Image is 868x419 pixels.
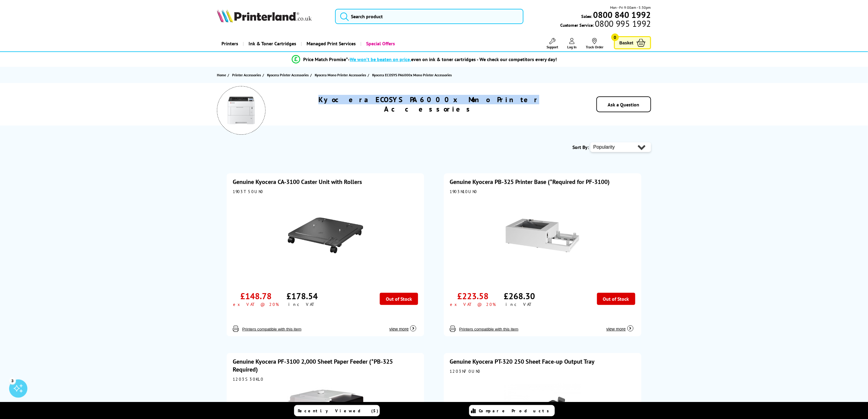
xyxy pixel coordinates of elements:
b: 0800 840 1992 [593,9,651,20]
a: Ask a Question [608,102,640,108]
div: Out of Stock [380,293,418,305]
div: £223.58 [457,290,489,302]
span: Customer Service: [560,21,651,28]
span: Printer Accessories [232,72,261,78]
div: 1903T50UN0 [233,189,418,194]
span: 0 [611,33,619,41]
div: ex VAT @ 20% [233,302,279,307]
button: view more [605,320,635,332]
a: Genuine Kyocera PF-3100 2,000 Sheet Paper Feeder (*PB-325 Required) [233,358,393,373]
div: 3 [9,377,16,384]
a: Printerland Logo [217,9,328,24]
div: Out of Stock [597,293,635,305]
span: Kyocera Mono Printer Accessories [315,72,366,78]
li: modal_Promise [194,54,655,65]
img: Kyocera CA-3100 Caster Unit with Rollers [287,197,363,273]
span: 0800 995 1992 [594,21,651,26]
img: Kyocera ECOSYS PA6000x Mono Printer Accessories [226,95,256,126]
a: 0800 840 1992 [592,12,651,18]
div: inc VAT [289,302,316,307]
span: We won’t be beaten on price, [350,56,411,62]
a: Recently Viewed (5) [294,405,380,416]
div: £178.54 [287,290,318,302]
a: Managed Print Services [301,36,360,51]
div: - even on ink & toner cartridges - We check our competitors every day! [348,56,557,62]
div: 1203S30KL0 [233,376,418,382]
input: Search product [335,9,523,24]
div: £268.30 [504,290,535,302]
a: Printer Accessories [232,72,262,78]
button: Printers compatible with this item [458,327,520,332]
button: view more [388,320,418,332]
button: Printers compatible with this item [240,327,303,332]
span: Sales: [582,13,592,19]
span: view more [606,327,626,331]
span: view more [389,327,409,331]
a: Track Order [586,38,603,49]
a: Printers [217,36,243,51]
a: Kyocera Mono Printer Accessories [315,72,368,78]
a: Ink & Toner Cartridges [243,36,301,51]
div: 1903N10UN0 [450,189,635,194]
img: Printerland Logo [217,9,312,23]
span: Log In [567,45,577,49]
div: inc VAT [506,302,533,307]
a: Support [547,38,558,49]
div: £148.78 [240,290,272,302]
span: Kyocera ECOSYS PA6000x Mono Printer Accessories [372,73,452,77]
span: Support [547,45,558,49]
h1: Kyocera ECOSYS PA6000x Mono Printer Accessories [283,95,575,114]
span: Recently Viewed (5) [298,408,379,414]
span: Compare Products [479,408,553,414]
a: Special Offers [360,36,400,51]
a: Kyocera Printer Accessories [267,72,310,78]
span: Sort By: [573,144,589,150]
a: Basket 0 [614,36,651,49]
a: Log In [567,38,577,49]
span: Ink & Toner Cartridges [249,36,296,51]
img: Kyocera PB-325 Printer Base (*Required for PF-3100) [505,197,581,273]
a: Genuine Kyocera CA-3100 Caster Unit with Rollers [233,178,362,186]
span: Mon - Fri 9:00am - 5:30pm [610,5,651,10]
span: Price Match Promise* [303,56,348,62]
a: Compare Products [469,405,555,416]
a: Genuine Kyocera PB-325 Printer Base (*Required for PF-3100) [450,178,610,186]
span: Kyocera Printer Accessories [267,72,309,78]
a: Genuine Kyocera PT-320 250 Sheet Face-up Output Tray [450,358,595,365]
div: 1203N70UN0 [450,369,635,374]
span: Basket [619,39,633,47]
a: Home [217,72,228,78]
div: ex VAT @ 20% [450,302,496,307]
